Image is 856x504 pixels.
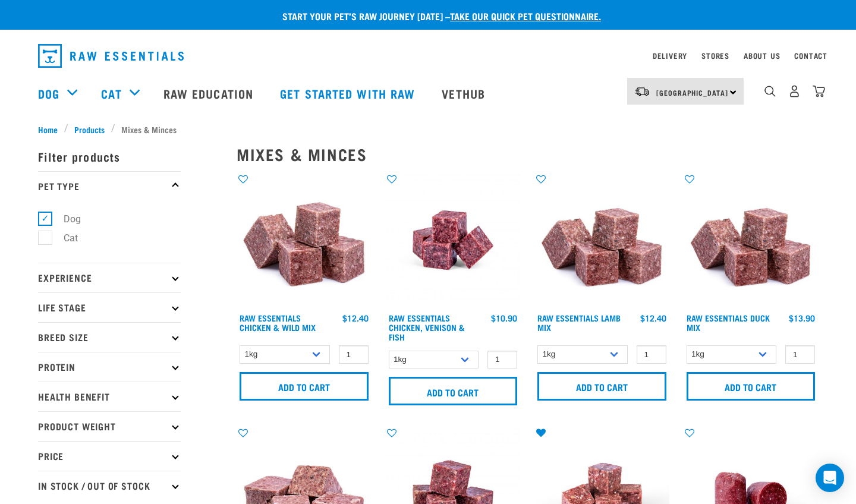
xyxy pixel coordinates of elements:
[38,123,818,136] nav: breadcrumbs
[38,441,181,471] p: Price
[534,173,669,308] img: ?1041 RE Lamb Mix 01
[45,212,86,226] label: Dog
[74,123,105,136] span: Products
[389,377,518,405] input: Add to cart
[640,313,666,323] div: $12.40
[794,53,827,58] a: Contact
[687,372,816,401] input: Add to cart
[684,173,819,308] img: ?1041 RE Lamb Mix 01
[38,84,59,102] a: Dog
[268,70,430,117] a: Get started with Raw
[38,471,181,500] p: In Stock / Out Of Stock
[389,316,465,339] a: Raw Essentials Chicken, Venison & Fish
[816,464,844,492] div: Open Intercom Messenger
[38,44,184,68] img: Raw Essentials Logo
[240,372,369,401] input: Add to cart
[386,173,521,308] img: Chicken Venison mix 1655
[68,123,111,136] a: Products
[29,39,827,73] nav: dropdown navigation
[653,53,687,58] a: Delivery
[813,85,825,97] img: home-icon@2x.png
[342,313,369,323] div: $12.40
[785,345,815,364] input: 1
[38,411,181,441] p: Product Weight
[38,382,181,411] p: Health Benefit
[237,173,372,308] img: Pile Of Cubed Chicken Wild Meat Mix
[537,316,621,329] a: Raw Essentials Lamb Mix
[38,123,58,136] span: Home
[450,13,601,18] a: take our quick pet questionnaire.
[339,345,369,364] input: 1
[687,316,770,329] a: Raw Essentials Duck Mix
[240,316,316,329] a: Raw Essentials Chicken & Wild Mix
[701,53,729,58] a: Stores
[38,171,181,201] p: Pet Type
[491,313,517,323] div: $10.90
[537,372,666,401] input: Add to cart
[45,231,83,245] label: Cat
[487,351,517,369] input: 1
[237,145,818,163] h2: Mixes & Minces
[788,85,801,97] img: user.png
[101,84,121,102] a: Cat
[38,322,181,352] p: Breed Size
[634,86,650,97] img: van-moving.png
[430,70,500,117] a: Vethub
[637,345,666,364] input: 1
[764,86,776,97] img: home-icon-1@2x.png
[38,292,181,322] p: Life Stage
[656,90,728,94] span: [GEOGRAPHIC_DATA]
[38,123,64,136] a: Home
[38,352,181,382] p: Protein
[744,53,780,58] a: About Us
[789,313,815,323] div: $13.90
[38,263,181,292] p: Experience
[38,141,181,171] p: Filter products
[152,70,268,117] a: Raw Education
